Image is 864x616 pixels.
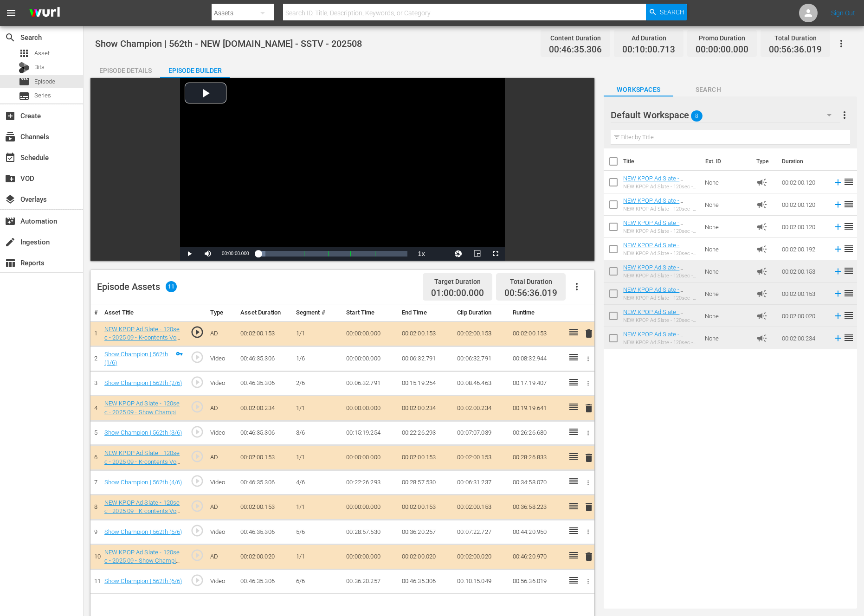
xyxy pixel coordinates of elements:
[292,520,343,545] td: 5/6
[5,194,16,205] span: Overlays
[5,131,16,142] span: Channels
[778,238,829,260] td: 00:02:00.192
[509,321,564,346] td: 00:02:00.153
[237,346,292,371] td: 00:46:35.306
[646,4,687,20] button: Search
[660,4,684,20] span: Search
[701,282,753,305] td: None
[206,520,237,545] td: Video
[237,544,292,569] td: 00:02:00.020
[604,84,673,96] span: Workspaces
[843,265,854,276] span: reorder
[696,45,748,55] span: 00:00:00.000
[5,216,16,227] span: Automation
[292,494,343,520] td: 1/1
[431,275,484,288] div: Target Duration
[583,500,594,514] button: delete
[623,295,697,301] div: NEW KPOP Ad Slate - 120sec - 2025 09 - K-contents Voyage - 1 (Stray Kids).mp4
[398,520,453,545] td: 00:36:20.257
[90,59,160,82] div: Episode Details
[453,396,509,421] td: 00:02:00.234
[342,321,398,346] td: 00:00:00.000
[843,288,854,299] span: reorder
[34,49,50,58] span: Asset
[5,32,16,43] span: Search
[5,237,16,248] span: Ingestion
[756,221,767,232] span: Ad
[258,251,408,257] div: Progress Bar
[701,305,753,327] td: None
[453,445,509,470] td: 00:02:00.153
[101,304,187,321] th: Asset Title
[342,494,398,520] td: 00:00:00.000
[583,402,594,415] button: delete
[104,351,168,366] a: Show Champion | 562th (1/6)
[623,331,695,369] a: NEW KPOP Ad Slate - 120sec - 2025 09 - Show Champion - 1 (키오프-엔믹스-피프티피프티- 하츠투하츠).mp4
[778,282,829,305] td: 00:02:00.153
[833,311,843,321] svg: Add to Episode
[90,520,101,545] td: 9
[623,219,688,240] a: NEW KPOP Ad Slate - 120sec - 2024 11 - Show Champion - 1
[756,244,767,255] span: Ad
[90,321,101,346] td: 1
[839,109,850,121] span: more_vert
[623,228,697,234] div: NEW KPOP Ad Slate - 120sec - 2024 11 - Show Champion - 1
[398,421,453,445] td: 00:22:26.293
[199,247,217,261] button: Mute
[509,445,564,470] td: 00:28:26.833
[701,238,753,260] td: None
[292,346,343,371] td: 1/6
[19,76,30,87] span: Episode
[622,45,675,55] span: 00:10:00.713
[623,206,697,212] div: NEW KPOP Ad Slate - 120sec - 2024 05 - Show Champion
[180,78,505,261] div: Video Player
[623,340,697,346] div: NEW KPOP Ad Slate - 120sec - 2025 09 - Show Champion - 1 (키오프-엔믹스-피프티피프티- 하츠투하츠).mp4
[5,173,16,184] span: VOD
[206,544,237,569] td: AD
[237,520,292,545] td: 00:46:35.306
[342,371,398,396] td: 00:06:32.791
[509,520,564,545] td: 00:44:20.950
[583,327,594,340] button: delete
[696,32,748,45] div: Promo Duration
[104,577,182,584] a: Show Champion | 562th (6/6)
[623,273,697,279] div: NEW KPOP Ad Slate - 120sec - 2025 09 - K-contents Voyage - 2 (ENHYPEN - I-DEL - LE SSERAFIM - IVE...
[549,32,602,45] div: Content Duration
[504,275,557,288] div: Total Duration
[190,573,204,587] span: play_circle_outline
[468,247,486,261] button: Picture-in-Picture
[398,304,453,321] th: End Time
[778,216,829,238] td: 00:02:00.120
[833,222,843,232] svg: Add to Episode
[237,445,292,470] td: 00:02:00.153
[831,9,855,17] a: Sign Out
[104,429,182,436] a: Show Champion | 562th (3/6)
[190,548,204,562] span: play_circle_outline
[623,242,688,263] a: NEW KPOP Ad Slate - 120sec - 2024 11 - Show Champion - 2
[5,110,16,122] span: Create
[453,421,509,445] td: 00:07:07.039
[583,550,594,564] button: delete
[453,569,509,594] td: 00:10:15.049
[19,90,30,102] span: Series
[292,421,343,445] td: 3/6
[778,193,829,216] td: 00:02:00.120
[237,569,292,594] td: 00:46:35.306
[509,346,564,371] td: 00:08:32.944
[104,549,183,590] a: NEW KPOP Ad Slate - 120sec - 2025 09 - Show Champion - 2 (투어스-킥플립-피원하모니-[PERSON_NAME]-제베원).mp4
[673,84,743,96] span: Search
[342,396,398,421] td: 00:00:00.000
[833,289,843,299] svg: Add to Episode
[839,104,850,126] button: more_vert
[90,396,101,421] td: 4
[583,451,594,464] button: delete
[97,281,177,292] div: Episode Assets
[833,177,843,187] svg: Add to Episode
[19,48,30,59] span: Asset
[623,264,683,299] a: NEW KPOP Ad Slate - 120sec - 2025 09 - K-contents Voyage - 2 (ENHYPEN - I-DEL - LE SSERAFIM - IVE...
[292,445,343,470] td: 1/1
[104,326,181,350] a: NEW KPOP Ad Slate - 120sec - 2025 09 - K-contents Voyage - 1 (Stray Kids).mp4
[623,286,692,314] a: NEW KPOP Ad Slate - 120sec - 2025 09 - K-contents Voyage - 1 (Stray Kids).mp4
[206,569,237,594] td: Video
[292,569,343,594] td: 6/6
